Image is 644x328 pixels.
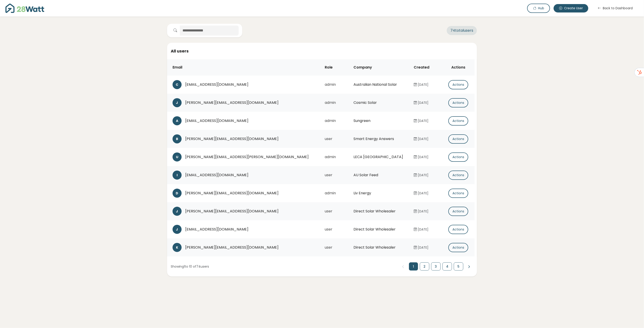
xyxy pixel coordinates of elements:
div: [PERSON_NAME][EMAIL_ADDRESS][DOMAIN_NAME] [185,100,317,105]
button: Actions [448,152,468,162]
div: [PERSON_NAME][EMAIL_ADDRESS][DOMAIN_NAME] [185,136,317,142]
div: C [173,80,182,89]
div: Australian National Solar [353,82,406,87]
div: [DATE] [414,119,440,123]
span: 74 total users [447,26,477,35]
span: admin [325,82,336,87]
button: Actions [448,189,468,198]
div: [DATE] [414,137,440,141]
span: admin [325,118,336,123]
h5: All users [171,48,473,54]
button: Actions [448,134,468,144]
button: Back to Dashboard [592,4,639,13]
div: J [173,225,182,234]
button: 1 [409,262,418,271]
div: Direct Solar Wholesaler [353,227,406,232]
th: Actions [444,59,475,76]
button: Actions [448,98,468,107]
button: Actions [448,225,468,234]
button: Actions [448,116,468,126]
div: B [173,134,182,143]
th: Role [321,59,350,76]
button: Create User [554,4,588,12]
div: [EMAIL_ADDRESS][DOMAIN_NAME] [185,172,317,178]
button: 3 [431,262,441,271]
span: admin [325,100,336,105]
span: admin [325,154,336,159]
button: Actions [448,171,468,180]
div: U [173,152,182,162]
div: J [173,98,182,107]
th: Created [410,59,444,76]
span: user [325,245,332,250]
div: Cosmic Solar [353,100,406,105]
span: user [325,172,332,178]
div: I [173,171,182,180]
div: Sungreen [353,118,406,124]
button: Actions [448,80,468,89]
div: [PERSON_NAME][EMAIL_ADDRESS][PERSON_NAME][DOMAIN_NAME] [185,154,317,160]
div: LECA [GEOGRAPHIC_DATA] [353,154,406,160]
th: Company [350,59,410,76]
div: [EMAIL_ADDRESS][DOMAIN_NAME] [185,227,317,232]
button: Hub [527,4,550,13]
span: user [325,136,332,141]
button: Actions [448,243,468,252]
div: D [173,189,182,198]
div: [PERSON_NAME][EMAIL_ADDRESS][DOMAIN_NAME] [185,245,317,250]
div: [DATE] [414,155,440,159]
button: 4 [442,262,452,271]
span: user [325,209,332,214]
div: [DATE] [414,227,440,232]
span: user [325,227,332,232]
span: admin [325,190,336,196]
div: Direct Solar Wholesaler [353,209,406,214]
div: [EMAIL_ADDRESS][DOMAIN_NAME] [185,118,317,124]
img: 28Watt [5,4,44,13]
div: [DATE] [414,209,440,214]
div: Showing 1 to 10 of 74 users [171,264,209,269]
div: [DATE] [414,245,440,250]
div: [DATE] [414,173,440,178]
div: J [173,207,182,216]
div: [PERSON_NAME][EMAIL_ADDRESS][DOMAIN_NAME] [185,209,317,214]
button: Actions [448,207,468,216]
div: [DATE] [414,100,440,105]
div: A [173,116,182,125]
div: [DATE] [414,82,440,87]
div: Smart Energy Answers [353,136,406,142]
div: Liv Energy [353,190,406,196]
button: 5 [454,262,463,271]
div: AU Solar Feed [353,172,406,178]
div: [DATE] [414,191,440,196]
div: K [173,243,182,252]
button: 2 [420,262,429,271]
th: Email [167,59,321,76]
div: [EMAIL_ADDRESS][DOMAIN_NAME] [185,82,317,87]
div: Direct Solar Wholesaler [353,245,406,250]
div: [PERSON_NAME][EMAIL_ADDRESS][DOMAIN_NAME] [185,190,317,196]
